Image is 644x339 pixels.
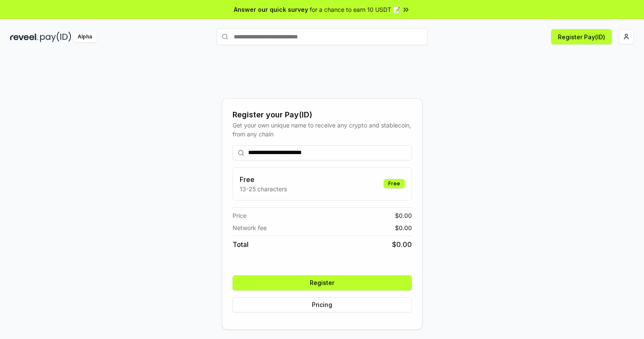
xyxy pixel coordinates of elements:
[551,29,612,44] button: Register Pay(ID)
[384,179,405,188] div: Free
[392,239,412,250] span: $ 0.00
[240,174,287,184] h3: Free
[233,297,412,312] button: Pricing
[310,5,400,14] span: for a chance to earn 10 USDT 📝
[395,211,412,220] span: $ 0.00
[234,5,308,14] span: Answer our quick survey
[395,223,412,232] span: $ 0.00
[73,32,97,42] div: Alpha
[240,184,287,193] p: 13-25 characters
[233,275,412,290] button: Register
[40,32,71,42] img: pay_id
[233,239,249,250] span: Total
[233,223,267,232] span: Network fee
[233,109,412,121] div: Register your Pay(ID)
[10,32,38,42] img: reveel_dark
[233,121,412,138] div: Get your own unique name to receive any crypto and stablecoin, from any chain
[233,211,246,220] span: Price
